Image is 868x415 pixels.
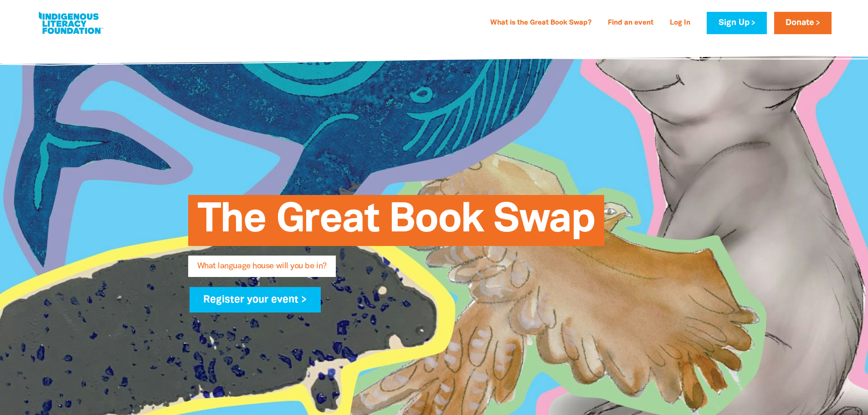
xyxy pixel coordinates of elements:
[664,16,696,31] a: Log In
[707,12,766,34] a: Sign Up
[485,16,597,31] a: What is the Great Book Swap?
[197,202,595,246] span: The Great Book Swap
[602,16,659,31] a: Find an event
[190,287,321,313] a: Register your event >
[774,12,832,34] a: Donate
[197,262,327,277] span: What language house will you be in?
